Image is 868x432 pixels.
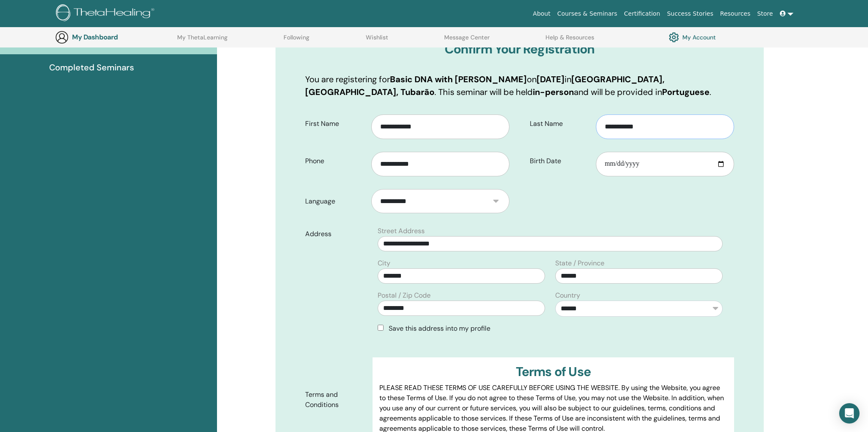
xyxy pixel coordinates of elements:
[379,364,727,379] h3: Terms of Use
[299,226,373,242] label: Address
[523,116,596,132] label: Last Name
[523,153,596,169] label: Birth Date
[305,42,734,57] h3: Confirm Your Registration
[305,74,665,98] b: [GEOGRAPHIC_DATA], [GEOGRAPHIC_DATA], Tubarão
[555,258,604,268] label: State / Province
[545,34,594,47] a: Help & Resources
[444,34,490,47] a: Message Center
[299,387,373,413] label: Terms and Conditions
[669,30,716,45] a: My Account
[839,403,860,424] div: Open Intercom Messenger
[299,153,371,169] label: Phone
[664,6,717,22] a: Success Stories
[72,33,157,41] h3: My Dashboard
[537,74,565,85] b: [DATE]
[717,6,754,22] a: Resources
[529,6,554,22] a: About
[366,34,388,47] a: Wishlist
[49,61,134,74] span: Completed Seminars
[177,34,228,47] a: My ThetaLearning
[284,34,309,47] a: Following
[620,6,663,22] a: Certification
[378,226,425,236] label: Street Address
[554,6,621,22] a: Courses & Seminars
[389,324,490,333] span: Save this address into my profile
[555,290,580,301] label: Country
[56,4,157,23] img: logo.png
[55,31,69,44] img: generic-user-icon.jpg
[662,86,709,98] b: Portuguese
[299,193,371,209] label: Language
[669,30,679,45] img: cog.svg
[378,290,431,301] label: Postal / Zip Code
[305,73,734,98] p: You are registering for on in . This seminar will be held and will be provided in .
[390,74,527,85] b: Basic DNA with [PERSON_NAME]
[299,116,371,132] label: First Name
[533,86,574,98] b: in-person
[378,258,390,268] label: City
[754,6,776,22] a: Store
